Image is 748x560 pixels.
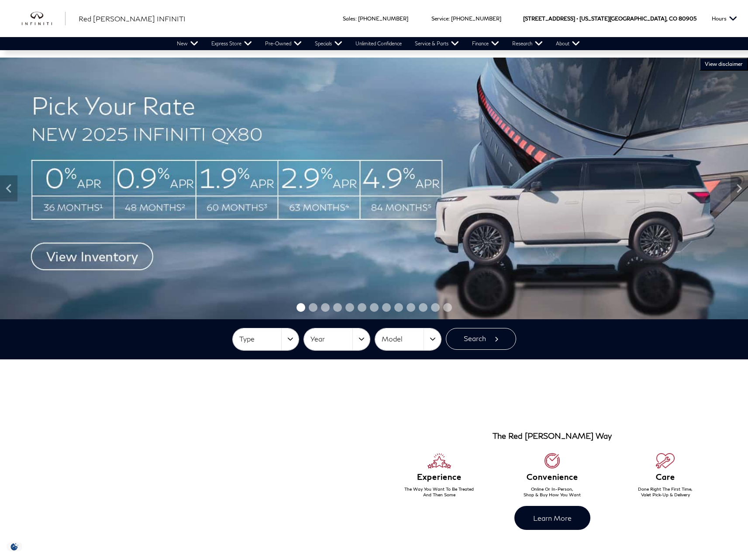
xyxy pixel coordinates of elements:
[549,37,586,50] a: About
[705,61,743,68] span: VIEW DISCLAIMER
[358,15,408,22] a: [PHONE_NUMBER]
[514,506,590,530] a: Learn More
[451,15,501,22] a: [PHONE_NUMBER]
[382,332,424,346] span: Model
[407,303,415,312] span: Go to slide 10
[375,328,441,350] button: Model
[296,303,305,312] span: Go to slide 1
[79,14,186,23] span: Red [PERSON_NAME] INFINITI
[448,15,450,22] span: :
[308,37,349,50] a: Specials
[345,303,354,312] span: Go to slide 5
[333,303,342,312] span: Go to slide 4
[4,542,24,551] section: Click to Open Cookie Consent Modal
[419,303,427,312] span: Go to slide 11
[731,175,748,201] div: Next
[431,303,440,312] span: Go to slide 12
[404,486,474,497] span: The Way You Want To Be Treated And Then Some
[358,303,366,312] span: Go to slide 6
[170,37,586,50] nav: Main Navigation
[304,328,370,350] button: Year
[383,473,496,481] h6: Experience
[524,486,581,497] span: Online Or In-Person, Shop & Buy How You Want
[465,37,506,50] a: Finance
[700,58,748,71] button: VIEW DISCLAIMER
[205,37,259,50] a: Express Store
[523,15,696,22] a: [STREET_ADDRESS] • [US_STATE][GEOGRAPHIC_DATA], CO 80905
[408,37,465,50] a: Service & Parts
[493,432,612,440] h3: The Red [PERSON_NAME] Way
[349,37,408,50] a: Unlimited Confidence
[239,332,281,346] span: Type
[310,332,352,346] span: Year
[638,486,693,497] span: Done Right The First Time, Valet Pick-Up & Delivery
[496,473,609,481] h6: Convenience
[609,473,722,481] h6: Care
[321,303,330,312] span: Go to slide 3
[170,37,205,50] a: New
[394,303,403,312] span: Go to slide 9
[233,328,299,350] button: Type
[443,303,452,312] span: Go to slide 13
[431,15,448,22] span: Service
[343,15,355,22] span: Sales
[309,303,317,312] span: Go to slide 2
[370,303,379,312] span: Go to slide 7
[22,12,65,26] img: INFINITI
[79,14,186,24] a: Red [PERSON_NAME] INFINITI
[22,12,65,26] a: infiniti
[4,542,24,551] img: Opt-Out Icon
[506,37,549,50] a: Research
[382,303,391,312] span: Go to slide 8
[446,328,516,350] button: Search
[355,15,357,22] span: :
[259,37,308,50] a: Pre-Owned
